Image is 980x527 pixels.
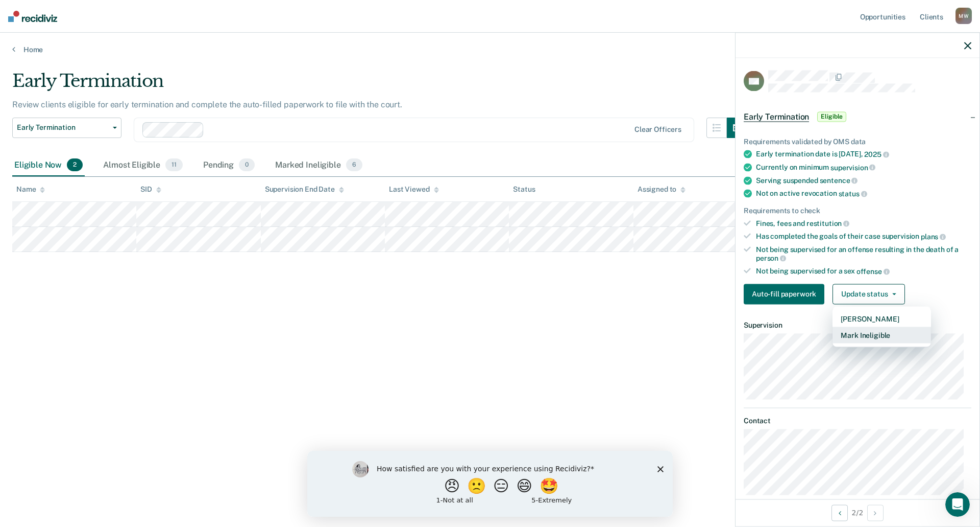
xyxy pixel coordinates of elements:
span: status [839,190,867,198]
button: Mark Ineligible [832,327,931,343]
span: 2025 [864,150,889,158]
div: M W [955,8,972,24]
div: Not being supervised for an offense resulting in the death of a [756,245,971,262]
div: Status [513,185,535,194]
span: Early Termination [744,111,809,122]
div: SID [140,185,161,194]
div: Last Viewed [389,185,438,194]
div: Serving suspended [756,176,971,185]
span: 2 [67,158,83,172]
div: Has completed the goals of their case supervision [756,232,971,241]
dt: Contact [744,417,971,425]
div: Early termination date is [DATE], [756,150,971,159]
dt: Supervision [744,320,971,329]
span: restitution [806,219,849,227]
div: Currently on minimum [756,163,971,172]
iframe: Intercom live chat [945,492,970,517]
span: person [756,254,786,262]
div: 2 / 2 [736,499,979,526]
div: Eligible Now [12,154,85,177]
div: Requirements validated by OMS data [744,137,971,146]
div: Pending [201,154,257,177]
span: 11 [165,158,183,172]
div: Marked Ineligible [273,154,364,177]
span: supervision [830,163,875,171]
div: Not on active revocation [756,189,971,198]
div: Fines, fees and [756,219,971,228]
div: Clear officers [634,125,681,134]
iframe: Survey by Kim from Recidiviz [307,451,673,517]
button: Auto-fill paperwork [744,284,824,304]
button: Update status [832,284,904,304]
span: sentence [820,176,858,185]
span: plans [921,233,946,241]
div: Early TerminationEligible [736,100,979,133]
span: offense [856,267,890,276]
div: Assigned to [638,185,685,194]
span: 6 [346,158,362,172]
div: Name [16,185,45,194]
div: Almost Eligible [101,154,185,177]
img: Recidiviz [8,11,57,22]
p: Review clients eligible for early termination and complete the auto-filled paperwork to file with... [12,100,402,109]
span: Early Termination [17,123,109,132]
div: Supervision End Date [265,185,344,194]
button: Previous Opportunity [831,505,848,521]
a: Navigate to form link [744,284,828,304]
div: Requirements to check [744,206,971,215]
span: 0 [239,158,255,172]
button: [PERSON_NAME] [832,310,931,327]
a: Home [12,45,968,54]
div: Not being supervised for a sex [756,267,971,276]
span: Eligible [817,111,846,122]
button: Next Opportunity [867,505,884,521]
div: Early Termination [12,71,747,100]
